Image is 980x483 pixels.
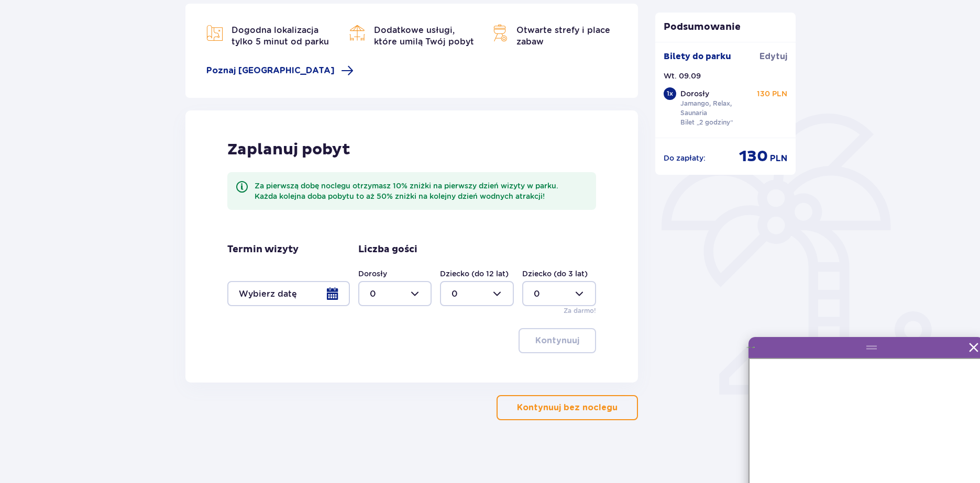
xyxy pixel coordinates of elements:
img: Bar Icon [349,25,366,41]
p: Bilety do parku [664,51,731,62]
label: Dorosły [358,268,387,279]
p: PLN [770,153,787,164]
p: Jamango, Relax, Saunaria [680,99,753,118]
p: Bilet „2 godziny” [680,118,733,127]
a: Poznaj [GEOGRAPHIC_DATA] [206,64,354,77]
p: Do zapłaty : [664,153,706,163]
p: Wt. 09.09 [664,71,701,81]
p: Kontynuuj [535,335,579,346]
span: Dodatkowe usługi, które umilą Twój pobyt [374,25,474,47]
p: Kontynuuj bez noclegu [517,402,618,413]
p: Termin wizyty [227,243,299,256]
p: Za darmo! [564,306,596,316]
label: Dziecko (do 12 lat) [440,268,509,279]
p: 130 [739,147,768,166]
span: Poznaj [GEOGRAPHIC_DATA] [206,65,335,76]
button: Kontynuuj bez noclegu [497,395,638,420]
img: Map Icon [491,25,508,41]
img: Map Icon [206,25,223,41]
label: Dziecko (do 3 lat) [522,268,588,279]
p: Podsumowanie [655,21,796,33]
span: Otwarte strefy i place zabaw [516,25,610,47]
div: Za pierwszą dobę noclegu otrzymasz 10% zniżki na pierwszy dzień wizyty w parku. Każda kolejna dob... [255,181,588,201]
p: 130 PLN [757,88,787,99]
div: 1 x [664,87,676,100]
span: Dogodna lokalizacja tylko 5 minut od parku [232,25,329,47]
button: Kontynuuj [519,328,596,353]
p: Liczba gości [358,243,417,256]
p: Zaplanuj pobyt [227,140,350,160]
a: Edytuj [759,51,787,62]
p: Dorosły [680,88,709,99]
